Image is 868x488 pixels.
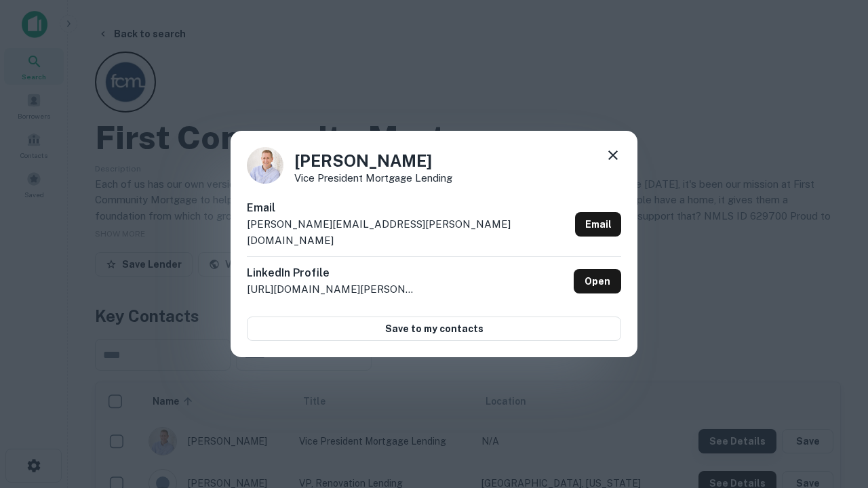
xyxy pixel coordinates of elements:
iframe: Chat Widget [800,336,868,401]
h6: Email [247,200,570,216]
button: Save to my contacts [247,317,621,341]
img: 1520878720083 [247,147,283,184]
a: Email [575,212,621,237]
h6: LinkedIn Profile [247,265,416,281]
p: [URL][DOMAIN_NAME][PERSON_NAME] [247,281,416,298]
p: Vice President Mortgage Lending [294,173,452,183]
p: [PERSON_NAME][EMAIL_ADDRESS][PERSON_NAME][DOMAIN_NAME] [247,216,570,248]
a: Open [574,269,621,293]
h4: [PERSON_NAME] [294,148,452,173]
